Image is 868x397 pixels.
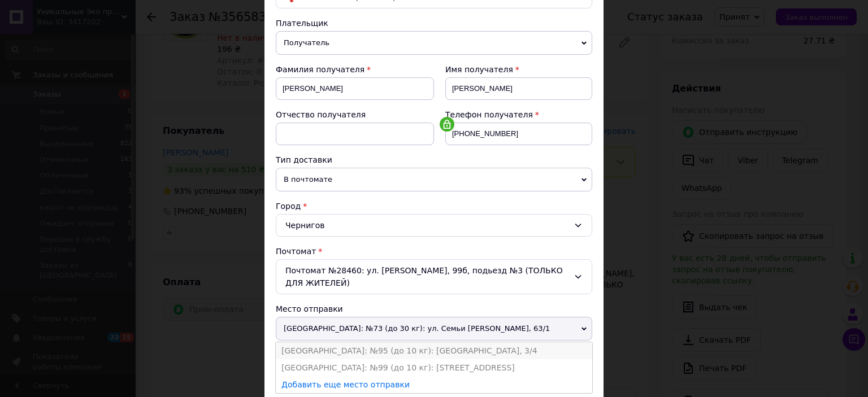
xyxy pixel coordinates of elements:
span: [GEOGRAPHIC_DATA]: №73 (до 30 кг): ул. Семьи [PERSON_NAME], 63/1 [276,317,592,341]
div: Почтомат [276,246,592,257]
span: Плательщик [276,19,328,28]
span: Получатель [276,31,592,55]
span: В почтомате [276,168,592,191]
div: Город [276,200,592,212]
span: Тип доставки [276,155,332,164]
li: [GEOGRAPHIC_DATA]: №95 (до 10 кг): [GEOGRAPHIC_DATA], 3/4 [276,342,592,359]
span: Фамилия получателя [276,65,364,74]
div: Чернигов [276,214,592,237]
div: Почтомат №28460: ул. [PERSON_NAME], 99б, подьезд №3 (ТОЛЬКО ДЛЯ ЖИТЕЛЕЙ) [276,259,592,294]
span: Имя получателя [445,65,513,74]
li: [GEOGRAPHIC_DATA]: №99 (до 10 кг): [STREET_ADDRESS] [276,359,592,376]
a: Добавить еще место отправки [281,380,410,389]
span: Отчество получателя [276,110,366,119]
span: Место отправки [276,304,343,313]
span: Телефон получателя [445,110,533,119]
input: +380 [445,123,592,145]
